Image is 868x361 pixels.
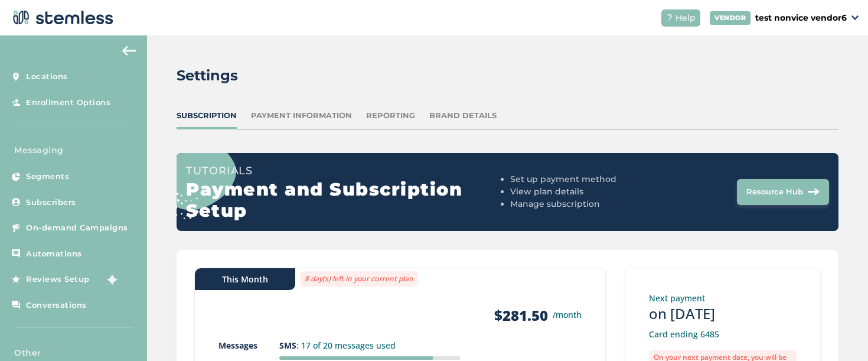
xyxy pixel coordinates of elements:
img: logo-dark-0685b13c.svg [9,6,113,30]
span: Automations [26,248,82,260]
strong: $281.50 [494,306,548,325]
iframe: Chat Widget [809,304,868,361]
span: On-demand Campaigns [26,222,128,234]
li: Set up payment method [510,173,667,186]
label: 8 day(s) left in your current plan [300,271,418,287]
p: Next payment [649,292,797,304]
strong: SMS [279,340,296,351]
span: Reviews Setup [26,274,90,285]
span: Help [676,12,696,24]
div: This Month [195,268,295,290]
div: Subscription [177,110,237,122]
span: Locations [26,71,68,83]
p: : 17 of 20 messages used [279,339,461,352]
img: icon-help-white-03924b79.svg [666,14,673,21]
span: Enrollment Options [26,97,110,109]
button: Resource Hub [737,179,829,205]
span: Conversations [26,300,87,311]
p: Messages [218,339,279,352]
li: View plan details [510,186,667,198]
div: VENDOR [710,11,750,25]
span: Segments [26,171,69,183]
img: icon-arrow-back-accent-c549486e.svg [122,46,136,56]
p: test nonvice vendor6 [755,12,847,24]
h3: on [DATE] [649,304,797,323]
small: /month [553,308,582,321]
div: Brand Details [429,110,497,122]
div: Payment Information [251,110,352,122]
div: Reporting [366,110,415,122]
h3: Tutorials [186,162,505,179]
img: glitter-stars-b7820f95.gif [99,268,122,291]
h2: Settings [177,65,238,86]
img: icon_down-arrow-small-66adaf34.svg [851,15,859,20]
h2: Payment and Subscription Setup [186,179,505,222]
li: Manage subscription [510,198,667,210]
span: Subscribers [26,197,76,209]
p: Card ending 6485 [649,328,797,340]
span: Resource Hub [746,186,803,198]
